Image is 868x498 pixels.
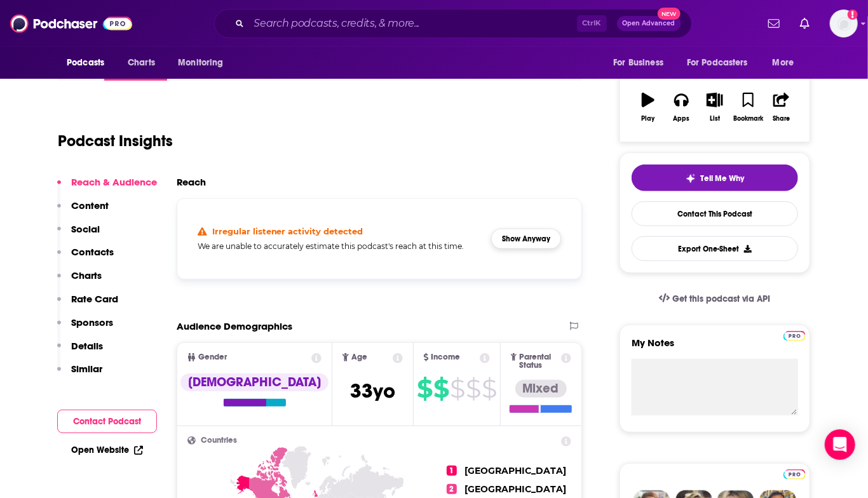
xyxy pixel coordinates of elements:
[57,223,100,246] button: Social
[201,436,237,445] span: Countries
[465,465,566,476] span: [GEOGRAPHIC_DATA]
[825,429,855,460] div: Open Intercom Messenger
[212,226,363,236] h4: Irregular listener activity detected
[848,10,858,20] svg: Add a profile image
[447,484,457,494] span: 2
[710,115,720,123] div: List
[679,51,766,75] button: open menu
[783,329,806,341] a: Pro website
[71,340,103,352] p: Details
[698,84,731,130] button: List
[198,353,227,361] span: Gender
[71,363,102,375] p: Similar
[57,293,118,316] button: Rate Card
[57,246,114,269] button: Contacts
[491,229,561,249] button: Show Anyway
[57,176,157,199] button: Reach & Audience
[632,165,798,191] button: tell me why sparkleTell Me Why
[613,54,663,72] span: For Business
[57,316,113,340] button: Sponsors
[632,236,798,261] button: Export One-Sheet
[169,51,240,75] button: open menu
[765,84,798,130] button: Share
[351,353,367,361] span: Age
[466,379,480,399] span: $
[687,54,748,72] span: For Podcasters
[71,316,113,328] p: Sponsors
[674,115,690,123] div: Apps
[830,10,858,37] span: Logged in as megcassidy
[731,84,764,130] button: Bookmark
[71,199,109,212] p: Content
[350,379,395,403] span: 33 yo
[701,173,745,184] span: Tell Me Why
[658,8,681,20] span: New
[57,340,103,363] button: Details
[180,373,329,391] div: [DEMOGRAPHIC_DATA]
[71,445,143,455] a: Open Website
[177,176,206,188] h2: Reach
[447,466,457,476] span: 1
[67,54,104,72] span: Podcasts
[686,173,696,184] img: tell me why sparkle
[672,293,771,304] span: Get this podcast via API
[249,13,577,34] input: Search podcasts, credits, & more...
[71,223,100,235] p: Social
[773,115,790,123] div: Share
[177,320,292,332] h2: Audience Demographics
[71,246,114,258] p: Contacts
[71,176,157,188] p: Reach & Audience
[577,15,607,32] span: Ctrl K
[632,201,798,226] a: Contact This Podcast
[632,337,798,359] label: My Notes
[417,379,432,399] span: $
[623,20,675,27] span: Open Advanced
[649,283,781,314] a: Get this podcast via API
[57,199,109,223] button: Content
[783,331,806,341] img: Podchaser Pro
[214,9,692,38] div: Search podcasts, credits, & more...
[433,379,449,399] span: $
[58,51,121,75] button: open menu
[57,410,157,433] button: Contact Podcast
[763,13,785,34] a: Show notifications dropdown
[465,483,566,495] span: [GEOGRAPHIC_DATA]
[482,379,496,399] span: $
[773,54,794,72] span: More
[198,241,481,251] h5: We are unable to accurately estimate this podcast's reach at this time.
[519,353,559,370] span: Parental Status
[795,13,815,34] a: Show notifications dropdown
[128,54,155,72] span: Charts
[642,115,655,123] div: Play
[830,10,858,37] img: User Profile
[733,115,763,123] div: Bookmark
[830,10,858,37] button: Show profile menu
[119,51,163,75] a: Charts
[178,54,223,72] span: Monitoring
[450,379,465,399] span: $
[10,11,132,36] img: Podchaser - Follow, Share and Rate Podcasts
[71,269,102,281] p: Charts
[57,363,102,386] button: Similar
[764,51,810,75] button: open menu
[783,469,806,480] img: Podchaser Pro
[58,131,173,151] h1: Podcast Insights
[632,84,665,130] button: Play
[617,16,681,31] button: Open AdvancedNew
[783,468,806,480] a: Pro website
[71,293,118,305] p: Rate Card
[57,269,102,293] button: Charts
[665,84,698,130] button: Apps
[515,380,567,398] div: Mixed
[431,353,461,361] span: Income
[604,51,679,75] button: open menu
